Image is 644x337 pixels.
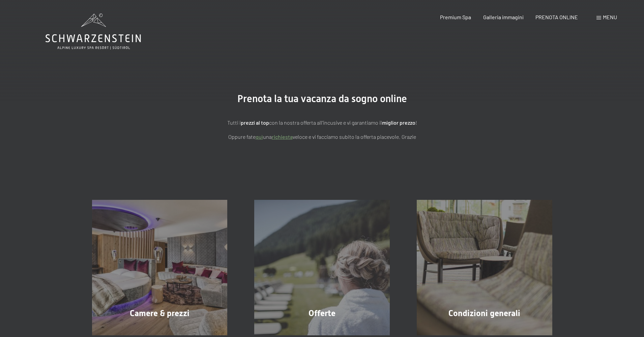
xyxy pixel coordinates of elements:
[153,118,491,127] p: Tutti i con la nostra offerta all'incusive e vi garantiamo il !
[483,14,524,20] a: Galleria immagini
[241,200,403,335] a: Vacanze in Trentino Alto Adige all'Hotel Schwarzenstein Offerte
[535,14,578,20] a: PRENOTA ONLINE
[237,93,407,104] span: Prenota la tua vacanza da sogno online
[256,133,263,140] a: quì
[448,308,520,318] span: Condizioni generali
[153,132,491,141] p: Oppure fate una veloce e vi facciamo subito la offerta piacevole. Grazie
[382,119,415,126] strong: miglior prezzo
[272,133,293,140] a: richiesta
[309,308,335,318] span: Offerte
[603,14,617,20] span: Menu
[79,200,241,335] a: Vacanze in Trentino Alto Adige all'Hotel Schwarzenstein Camere & prezzi
[403,200,566,335] a: Vacanze in Trentino Alto Adige all'Hotel Schwarzenstein Condizioni generali
[130,308,189,318] span: Camere & prezzi
[440,14,471,20] a: Premium Spa
[241,119,269,126] strong: prezzi al top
